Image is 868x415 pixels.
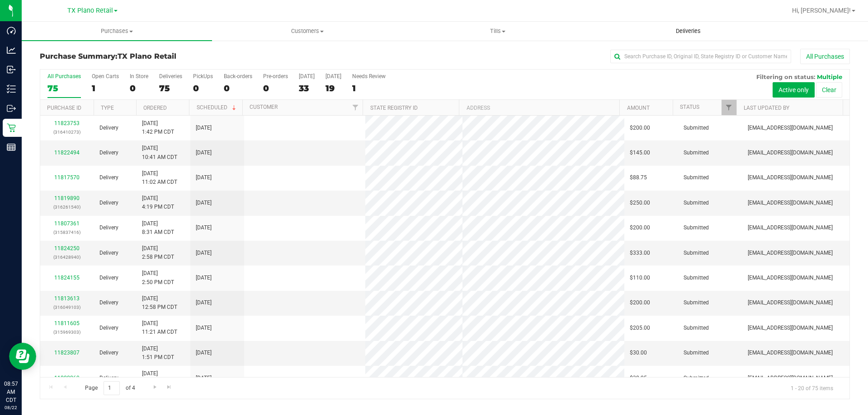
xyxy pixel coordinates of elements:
[224,83,252,93] div: 0
[54,149,80,156] a: 11822494
[142,244,174,261] span: [DATE] 2:58 PM CDT
[193,83,213,93] div: 0
[142,169,177,187] span: [DATE] 11:02 AM CDT
[99,199,118,207] span: Delivery
[142,219,174,237] span: [DATE] 8:31 AM CDT
[748,349,833,357] span: [EMAIL_ADDRESS][DOMAIN_NAME]
[159,73,182,79] div: Deliveries
[630,298,650,307] span: $200.00
[193,73,213,79] div: PickUps
[46,128,89,136] p: (316410273)
[54,120,80,126] a: 11823753
[196,224,212,232] span: [DATE]
[196,199,212,207] span: [DATE]
[684,224,709,232] span: Submitted
[748,324,833,332] span: [EMAIL_ADDRESS][DOMAIN_NAME]
[130,83,148,93] div: 0
[159,83,182,93] div: 75
[196,324,212,332] span: [DATE]
[99,374,118,382] span: Delivery
[196,124,212,132] span: [DATE]
[7,143,16,152] inline-svg: Reports
[610,50,791,63] input: Search Purchase ID, Original ID, State Registry ID or Customer Name...
[684,249,709,257] span: Submitted
[148,381,161,393] a: Go to the next page
[4,404,18,411] p: 08/22
[142,194,174,211] span: [DATE] 4:19 PM CDT
[459,100,619,116] th: Address
[46,328,89,336] p: (315969303)
[402,22,593,41] a: Tills
[748,374,833,382] span: [EMAIL_ADDRESS][DOMAIN_NAME]
[54,275,80,281] a: 11824155
[800,49,850,64] button: All Purchases
[263,83,288,93] div: 0
[348,100,363,115] a: Filter
[630,374,647,382] span: $38.25
[67,7,113,14] span: TX Plano Retail
[630,124,650,132] span: $200.00
[630,199,650,207] span: $250.00
[118,52,176,61] span: TX Plano Retail
[54,295,80,302] a: 11813613
[748,149,833,157] span: [EMAIL_ADDRESS][DOMAIN_NAME]
[99,249,118,257] span: Delivery
[684,124,709,132] span: Submitted
[101,105,114,111] a: Type
[46,228,89,237] p: (315837416)
[142,144,177,161] span: [DATE] 10:41 AM CDT
[816,82,842,98] button: Clear
[748,249,833,257] span: [EMAIL_ADDRESS][DOMAIN_NAME]
[744,105,789,111] a: Last Updated By
[630,249,650,257] span: $333.00
[163,381,176,393] a: Go to the last page
[748,173,833,182] span: [EMAIL_ADDRESS][DOMAIN_NAME]
[212,27,402,35] span: Customers
[99,298,118,307] span: Delivery
[99,173,118,182] span: Delivery
[196,249,212,257] span: [DATE]
[130,73,148,79] div: In Store
[627,105,650,111] a: Amount
[7,26,16,35] inline-svg: Dashboard
[99,274,118,282] span: Delivery
[684,349,709,357] span: Submitted
[684,199,709,207] span: Submitted
[142,369,177,387] span: [DATE] 10:14 AM CDT
[792,7,851,14] span: Hi, [PERSON_NAME]!
[630,173,647,182] span: $88.75
[196,374,212,382] span: [DATE]
[46,253,89,261] p: (316428940)
[9,343,36,370] iframe: Resource center
[54,174,80,181] a: 11817570
[684,374,709,382] span: Submitted
[299,73,315,79] div: [DATE]
[54,195,80,201] a: 11819890
[325,73,341,79] div: [DATE]
[142,319,177,336] span: [DATE] 11:21 AM CDT
[143,105,167,111] a: Ordered
[196,149,212,157] span: [DATE]
[263,73,288,79] div: Pre-orders
[352,83,386,93] div: 1
[250,104,278,110] a: Customer
[22,22,212,41] a: Purchases
[54,220,80,227] a: 11807361
[142,119,174,136] span: [DATE] 1:42 PM CDT
[46,203,89,211] p: (316261540)
[54,350,80,356] a: 11823807
[748,298,833,307] span: [EMAIL_ADDRESS][DOMAIN_NAME]
[224,73,252,79] div: Back-orders
[99,324,118,332] span: Delivery
[773,82,815,98] button: Active only
[197,104,238,111] a: Scheduled
[196,274,212,282] span: [DATE]
[630,224,650,232] span: $200.00
[684,274,709,282] span: Submitted
[684,173,709,182] span: Submitted
[104,381,120,395] input: 1
[99,224,118,232] span: Delivery
[748,274,833,282] span: [EMAIL_ADDRESS][DOMAIN_NAME]
[99,349,118,357] span: Delivery
[684,298,709,307] span: Submitted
